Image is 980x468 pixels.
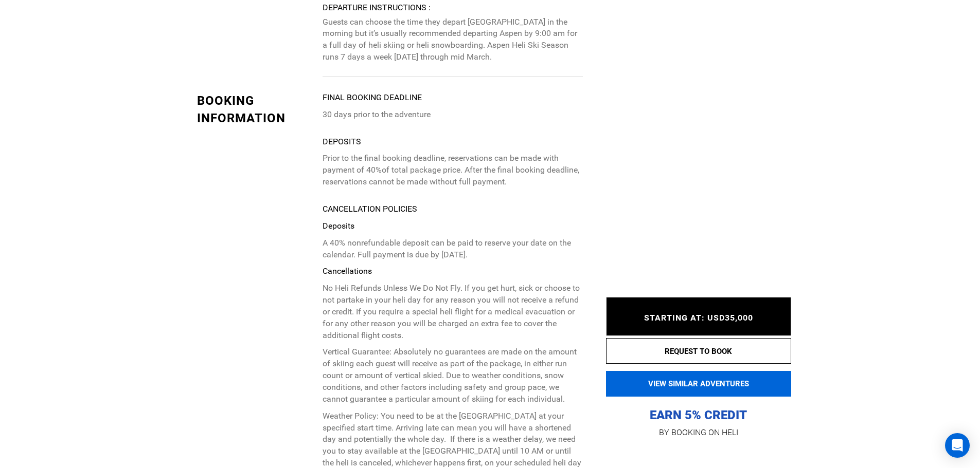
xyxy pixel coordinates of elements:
strong: Cancellation Policies [323,204,417,214]
strong: Deposits [323,221,354,231]
p: Guests can choose the time they depart [GEOGRAPHIC_DATA] in the morning but it’s usually recommen... [323,16,582,63]
strong: Cancellations [323,266,372,276]
rk: 40% [366,165,382,175]
p: Vertical Guarantee: Absolutely no guarantees are made on the amount of skiing each guest will rec... [323,346,582,405]
button: VIEW SIMILAR ADVENTURES [606,371,791,397]
p: 30 days prior to the adventure [323,109,582,121]
p: EARN 5% CREDIT [606,305,791,423]
p: A 40% nonrefundable deposit can be paid to reserve your date on the calendar. Full payment is due... [323,237,582,261]
div: BOOKING INFORMATION [197,92,315,127]
p: No Heli Refunds Unless We Do Not Fly. If you get hurt, sick or choose to not partake in your heli... [323,283,582,341]
strong: Final booking deadline [323,92,422,102]
button: REQUEST TO BOOK [606,338,791,364]
span: STARTING AT: USD35,000 [644,313,753,323]
div: Departure Instructions : [323,2,582,14]
strong: Deposits [323,137,361,146]
p: BY BOOKING ON HELI [606,425,791,440]
div: Open Intercom Messenger [945,433,970,458]
p: Prior to the final booking deadline, reservations can be made with payment of of total package pr... [323,153,582,188]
